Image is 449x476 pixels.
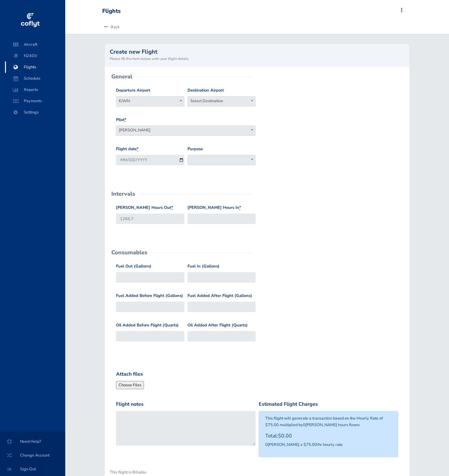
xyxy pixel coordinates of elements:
[116,204,173,211] label: [PERSON_NAME] Hours Out
[259,400,318,409] label: Estimated Flight Charges
[102,8,121,15] div: Flights
[110,56,404,61] small: Please fill the form below with your flight details
[116,293,183,299] label: Fuel Added Before Flight (Gallons)
[11,61,59,73] span: Flights
[124,117,126,123] abbr: required
[137,146,139,152] abbr: required
[110,49,404,55] h2: Create new Flight
[11,95,59,107] span: Payments
[116,96,184,107] span: KJWN
[188,97,256,105] span: Select Destination
[303,422,305,428] span: 0
[116,125,256,136] span: Jake Wallace
[11,84,59,95] span: Reports
[11,50,59,61] span: N24GV
[116,126,255,135] span: Jake Wallace
[116,263,151,270] label: Fuel Out (Gallons)
[116,117,126,123] label: Pilot
[188,263,219,270] label: Fuel In (Gallons)
[239,205,241,210] abbr: required
[265,442,268,447] span: 0
[265,433,392,439] h6: Total:
[8,450,58,461] span: Change Account
[116,370,143,378] label: Attach files
[111,191,135,197] h2: Intervals
[116,97,184,105] span: KJWN
[111,250,147,255] h2: Consumables
[11,107,59,118] span: Settings
[278,432,292,439] span: $0.00
[102,20,119,34] a: Back
[171,205,173,210] abbr: required
[11,39,59,50] span: Aircraft
[116,87,150,94] label: Departure Airport
[188,87,224,94] label: Destination Airport
[188,204,241,211] label: [PERSON_NAME] Hours In
[188,293,252,299] label: Fuel Added After Flight (Gallons)
[265,415,392,428] p: This flight will generate a transaction based on the Hourly Rate of $75.00 multiplied by [PERSON_...
[116,322,179,329] label: Oil Added Before Flight (Quarts)
[11,73,59,84] span: Schedule
[8,436,58,447] span: Need Help?
[188,322,248,329] label: Oil Added After Flight (Quarts)
[8,463,58,475] span: Sign Out
[111,74,132,79] h2: General
[116,146,139,152] label: Flight date
[188,96,256,107] span: Select Destination
[20,11,40,30] img: coflyt logo
[116,400,144,409] label: Flight notes
[265,442,392,448] p: [PERSON_NAME] x $75.00/hr hourly rate
[188,146,203,152] label: Purpose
